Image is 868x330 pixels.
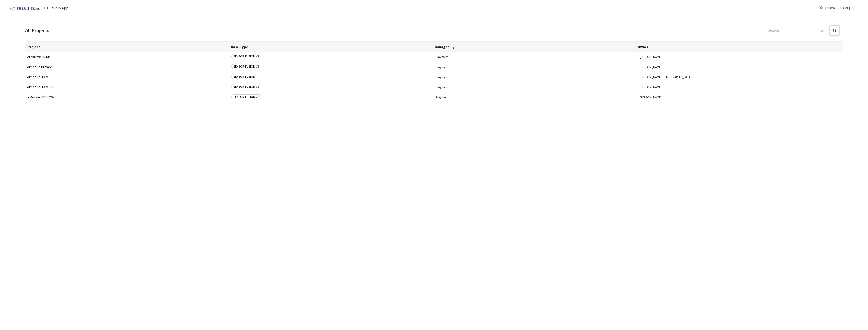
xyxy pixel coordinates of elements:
button: [PERSON_NAME] [640,65,841,69]
span: aiMotive 3DPC 2025 [27,95,228,99]
th: Owner [636,42,839,52]
span: SENSOR FUSION [231,74,257,79]
span: SENSOR FUSION V2 [231,84,261,89]
img: Telus [6,5,41,13]
span: SENSOR FUSION V2 [231,64,261,69]
div: All Projects [25,26,49,34]
span: SENSOR FUSION V2 [231,94,261,99]
span: Playment [436,95,637,99]
span: Playment [436,75,637,79]
span: down [852,7,854,9]
span: AImotive 3DPC v2 [27,85,228,89]
span: GT Studio App [44,5,68,10]
button: [PERSON_NAME] [640,55,841,59]
th: Project [25,42,229,52]
button: [PERSON_NAME] [640,85,841,89]
span: Playment [436,55,637,59]
span: AImotive Prelabel [27,65,228,69]
th: Base Type [229,42,432,52]
span: user [819,6,823,10]
span: Playment [436,65,637,69]
button: [PERSON_NAME][DEMOGRAPHIC_DATA] [640,75,841,79]
span: AImotive 3DPC [27,75,228,79]
span: SENSOR FUSION V2 [231,54,261,59]
th: Managed By [432,42,636,52]
input: Search [765,26,819,35]
button: [PERSON_NAME] [640,95,841,99]
span: Playment [436,85,637,89]
span: AI Motive 3D KP [27,55,228,59]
